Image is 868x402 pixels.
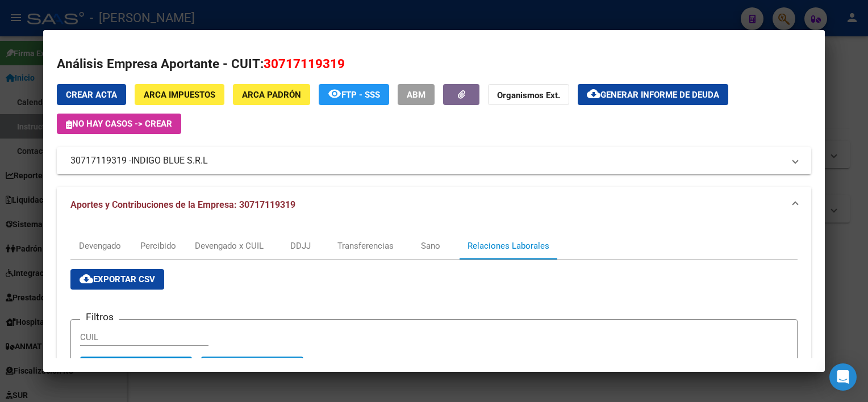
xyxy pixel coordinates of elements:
[80,272,93,286] mat-icon: cloud_download
[80,311,119,323] h3: Filtros
[66,90,117,100] span: Crear Acta
[57,55,811,74] h2: Análisis Empresa Aportante - CUIT:
[407,90,425,100] span: ABM
[195,240,264,252] div: Devengado x CUIL
[398,84,435,105] button: ABM
[497,90,560,101] strong: Organismos Ext.
[70,269,164,290] button: Exportar CSV
[468,240,549,252] div: Relaciones Laborales
[587,87,600,101] mat-icon: cloud_download
[328,87,341,101] mat-icon: remove_red_eye
[57,114,181,134] button: No hay casos -> Crear
[57,84,126,105] button: Crear Acta
[66,119,172,129] span: No hay casos -> Crear
[70,199,295,210] span: Aportes y Contribuciones de la Empresa: 30717119319
[80,274,155,284] span: Exportar CSV
[829,363,857,391] div: Open Intercom Messenger
[337,240,394,252] div: Transferencias
[70,154,783,167] mat-panel-title: 30717119319 -
[57,147,811,174] mat-expansion-panel-header: 30717119319 -INDIGO BLUE S.R.L
[233,84,310,105] button: ARCA Padrón
[131,154,208,167] span: INDIGO BLUE S.R.L
[341,90,380,100] span: FTP - SSS
[600,90,719,100] span: Generar informe de deuda
[79,240,121,252] div: Devengado
[144,90,215,100] span: ARCA Impuestos
[319,84,389,105] button: FTP - SSS
[421,240,440,252] div: Sano
[140,240,176,252] div: Percibido
[242,90,301,100] span: ARCA Padrón
[578,84,728,105] button: Generar informe de deuda
[80,357,192,379] button: Buscar Archivos
[488,84,569,105] button: Organismos Ext.
[201,357,303,379] button: Borrar Filtros
[135,84,224,105] button: ARCA Impuestos
[290,240,311,252] div: DDJJ
[57,187,811,223] mat-expansion-panel-header: Aportes y Contribuciones de la Empresa: 30717119319
[264,56,345,71] span: 30717119319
